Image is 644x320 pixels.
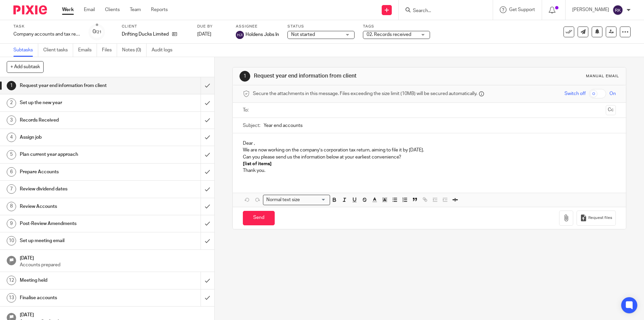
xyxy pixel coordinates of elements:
a: Clients [105,6,120,13]
div: 0 [93,28,102,36]
label: To: [243,107,250,113]
p: Dear , [243,140,615,147]
span: Holdens Jobs In [246,31,279,38]
span: On [609,90,616,97]
h1: Prepare Accounts [20,167,136,177]
img: Pixie [13,5,47,14]
span: Request files [588,215,612,221]
h1: Set up the new year [20,98,136,108]
a: Emails [78,44,97,57]
p: Accounts prepared [20,262,208,268]
input: Search for option [302,196,326,203]
span: 02. Records received [367,32,411,37]
img: svg%3E [612,5,623,15]
span: Not started [291,32,315,37]
h1: Finalise accounts [20,293,136,303]
div: 6 [7,167,16,177]
div: 1 [7,81,16,90]
div: 7 [7,184,16,194]
span: Secure the attachments in this message. Files exceeding the size limit (10MB) will be secured aut... [253,90,477,97]
a: Email [84,6,95,13]
a: Team [130,6,141,13]
h1: Plan current year approach [20,149,136,159]
h1: [DATE] [20,253,208,262]
div: 3 [7,116,16,125]
p: Thank you. [243,167,615,174]
p: Can you please send us the information below at your earliest convenience? [243,154,615,161]
a: Client tasks [43,44,73,57]
label: Task [13,24,80,29]
div: 9 [7,219,16,228]
h1: [DATE] [20,310,208,318]
img: svg%3E [236,31,244,39]
div: Company accounts and tax return [13,31,80,38]
h1: Post-Review Amendments [20,219,136,229]
h1: Request year end information from client [20,81,136,91]
div: 13 [7,293,16,303]
label: Status [287,24,355,29]
p: We are now working on the company’s corporation tax return, aiming to file it by [DATE]. [243,147,615,153]
label: Subject: [243,122,260,129]
a: Notes (0) [122,44,147,57]
label: Client [122,24,189,29]
input: Send [243,211,275,225]
div: Manual email [586,74,619,79]
h1: Review dividend dates [20,184,136,194]
h1: Assign job [20,132,136,142]
div: 1 [239,71,250,82]
span: [DATE] [197,32,211,37]
h1: Records Received [20,115,136,125]
span: Normal text size [265,196,301,203]
h1: Request year end information from client [254,73,444,80]
div: 10 [7,236,16,245]
h1: Review Accounts [20,201,136,212]
strong: [list of items] [243,162,272,166]
div: Search for option [263,195,330,205]
div: 5 [7,150,16,159]
a: Reports [151,6,168,13]
a: Audit logs [152,44,177,57]
p: Drifting Ducks Limited [122,31,169,38]
h1: Meeting held [20,275,136,285]
a: Files [102,44,117,57]
small: /21 [96,30,102,34]
label: Due by [197,24,227,29]
span: Switch off [565,90,586,97]
button: + Add subtask [7,61,44,73]
a: Work [62,6,74,13]
h1: Set up meeting email [20,236,136,246]
a: Subtasks [13,44,38,57]
div: 8 [7,202,16,211]
button: Request files [577,211,615,226]
label: Assignee [236,24,279,29]
button: Cc [606,105,616,115]
div: 12 [7,276,16,285]
div: 4 [7,133,16,142]
div: 2 [7,98,16,108]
